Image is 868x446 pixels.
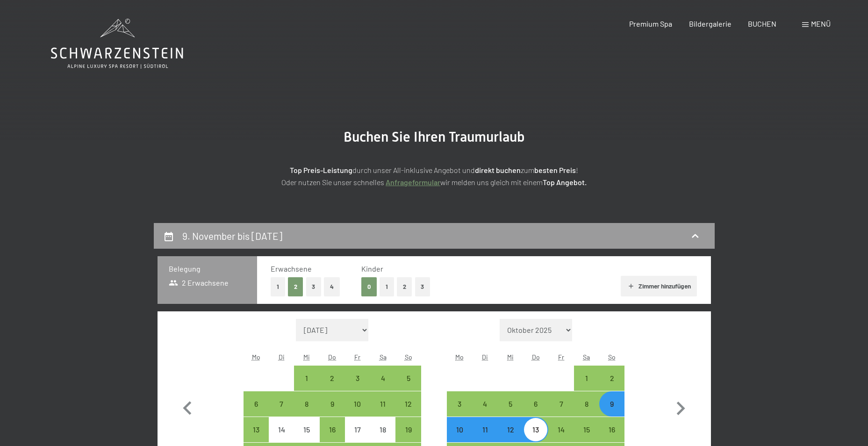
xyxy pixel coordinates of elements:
div: Mon Oct 06 2025 [244,391,269,417]
div: Sat Oct 11 2025 [370,391,395,417]
div: Anreise möglich [320,366,345,391]
abbr: Mittwoch [303,353,310,361]
div: Anreise möglich [395,391,421,417]
button: 1 [380,277,394,296]
div: 5 [396,374,420,398]
div: 4 [473,400,497,424]
div: Tue Oct 07 2025 [269,391,294,417]
div: Wed Oct 01 2025 [294,366,319,391]
div: Sat Oct 18 2025 [370,417,395,442]
div: Fri Oct 10 2025 [345,391,370,417]
a: BUCHEN [748,19,776,28]
div: Sun Oct 05 2025 [395,366,421,391]
div: Anreise möglich [599,417,624,442]
button: 3 [415,277,430,296]
div: Anreise nicht möglich [294,417,319,442]
div: Mon Nov 03 2025 [447,391,472,417]
div: Thu Nov 13 2025 [523,417,548,442]
div: 1 [575,374,598,398]
div: Anreise möglich [447,391,472,417]
abbr: Freitag [558,353,564,361]
div: Thu Nov 06 2025 [523,391,548,417]
div: Anreise möglich [395,417,421,442]
div: Sat Nov 08 2025 [574,391,599,417]
div: Anreise möglich [574,417,599,442]
div: Anreise möglich [447,417,472,442]
div: Anreise möglich [269,391,294,417]
span: 2 Erwachsene [169,278,229,288]
div: 5 [499,400,522,424]
div: 3 [448,400,471,424]
h2: 9. November bis [DATE] [182,230,282,242]
div: Anreise möglich [244,417,269,442]
div: Sat Nov 01 2025 [574,366,599,391]
div: Anreise möglich [574,366,599,391]
abbr: Sonntag [405,353,412,361]
div: Anreise möglich [548,391,574,417]
div: Mon Nov 10 2025 [447,417,472,442]
div: 4 [371,374,395,398]
div: Sat Oct 04 2025 [370,366,395,391]
div: Tue Oct 14 2025 [269,417,294,442]
div: 6 [524,400,547,424]
strong: besten Preis [534,165,576,174]
div: Anreise möglich [320,391,345,417]
div: Anreise möglich [523,391,548,417]
a: Anfrageformular [386,178,440,187]
div: Anreise möglich [345,391,370,417]
div: 9 [600,400,624,424]
abbr: Mittwoch [507,353,514,361]
div: Fri Nov 14 2025 [548,417,574,442]
div: Wed Oct 08 2025 [294,391,319,417]
div: Sat Nov 15 2025 [574,417,599,442]
div: Sun Nov 02 2025 [599,366,624,391]
button: 4 [324,277,340,296]
span: Bildergalerie [689,19,732,28]
div: 8 [295,400,318,424]
div: Sun Oct 19 2025 [395,417,421,442]
div: Anreise möglich [473,391,498,417]
div: Anreise möglich [395,366,421,391]
div: Mon Oct 13 2025 [244,417,269,442]
div: Anreise möglich [320,417,345,442]
div: Anreise möglich [473,417,498,442]
abbr: Montag [455,353,464,361]
div: Sun Nov 16 2025 [599,417,624,442]
span: Buchen Sie Ihren Traumurlaub [344,129,525,145]
div: Wed Nov 12 2025 [498,417,523,442]
abbr: Freitag [354,353,360,361]
div: Anreise möglich [498,391,523,417]
div: Thu Oct 02 2025 [320,366,345,391]
abbr: Dienstag [279,353,285,361]
div: Anreise möglich [599,366,624,391]
button: 2 [397,277,412,296]
div: Anreise möglich [523,417,548,442]
button: 0 [361,277,377,296]
abbr: Sonntag [608,353,616,361]
strong: Top Preis-Leistung [290,165,352,174]
div: Tue Nov 11 2025 [473,417,498,442]
a: Premium Spa [629,19,672,28]
h3: Belegung [169,264,246,274]
button: 2 [288,277,303,296]
div: Wed Oct 15 2025 [294,417,319,442]
div: Wed Nov 05 2025 [498,391,523,417]
div: Fri Oct 17 2025 [345,417,370,442]
div: 2 [321,374,344,398]
div: Thu Oct 16 2025 [320,417,345,442]
abbr: Samstag [380,353,387,361]
button: 1 [271,277,285,296]
div: 7 [270,400,293,424]
div: Anreise möglich [370,366,395,391]
div: Anreise möglich [370,391,395,417]
abbr: Samstag [583,353,590,361]
button: 3 [306,277,322,296]
div: Fri Oct 03 2025 [345,366,370,391]
div: Anreise nicht möglich [370,417,395,442]
div: 8 [575,400,598,424]
div: Tue Nov 04 2025 [473,391,498,417]
div: Sun Nov 09 2025 [599,391,624,417]
div: Anreise möglich [345,366,370,391]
